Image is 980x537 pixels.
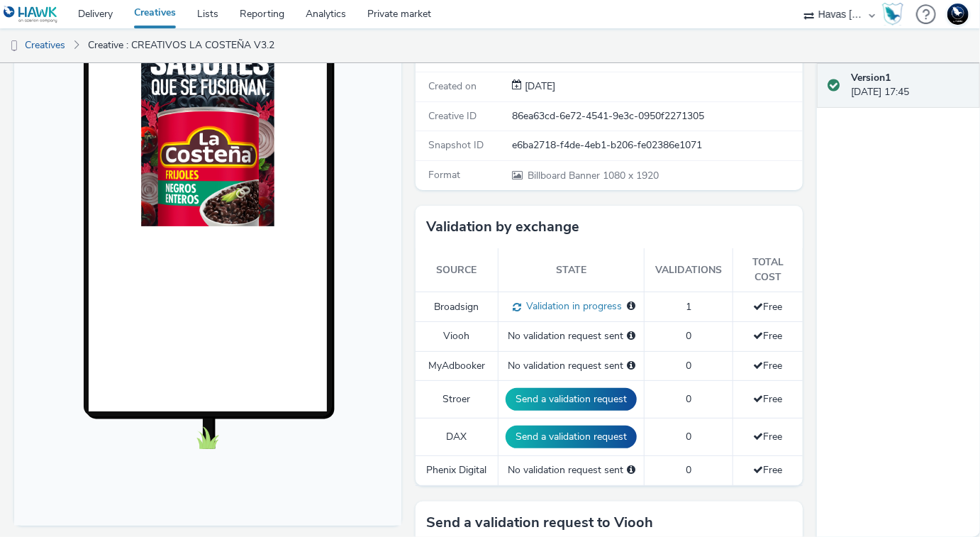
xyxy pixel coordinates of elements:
h3: Send a validation request to Viooh [426,512,653,533]
strong: Version 1 [852,71,891,84]
a: Creative : CREATIVOS LA COSTEÑA V3.2 [81,28,282,62]
span: 1080 x 1920 [526,169,659,182]
a: Hawk Academy [882,3,909,26]
span: Validation in progress [521,299,622,313]
div: Please select a deal below and click on Send to send a validation request to MyAdbooker. [627,359,635,373]
span: Snapshot ID [428,138,484,152]
td: Viooh [416,322,499,351]
img: Advertisement preview [127,44,260,282]
span: Free [754,463,783,477]
span: Categories [428,50,475,64]
span: Format [428,168,460,182]
td: MyAdbooker [416,351,499,380]
span: Free [754,329,783,343]
div: Please select a deal below and click on Send to send a validation request to Viooh. [627,329,635,343]
th: Source [416,248,499,292]
img: Support Hawk [947,4,969,25]
td: Phenix Digital [416,456,499,485]
div: e6ba2718-f4de-4eb1-b206-fe02386e1071 [512,138,801,153]
img: Hawk Academy [882,3,903,26]
button: Send a validation request [506,388,637,411]
span: 0 [686,359,691,372]
span: 1 [686,300,691,314]
span: 0 [686,430,691,443]
div: Creation 15 October 2025, 17:45 [522,79,555,94]
div: No validation request sent [506,359,637,373]
span: Billboard Banner [528,169,603,182]
button: Send a validation request [506,426,637,448]
span: 0 [686,392,691,406]
span: 0 [686,463,691,477]
div: No validation request sent [506,463,637,477]
th: Validations [645,248,733,292]
td: Broadsign [416,292,499,322]
span: Created on [428,79,477,93]
span: Free [754,359,783,372]
div: [DATE] 17:45 [852,71,969,100]
span: 0 [686,329,691,343]
span: Free [754,430,783,443]
span: Creative ID [428,109,477,123]
div: 86ea63cd-6e72-4541-9e3c-0950f2271305 [512,109,801,123]
img: undefined Logo [4,6,58,23]
h3: Validation by exchange [426,216,579,238]
span: Free [754,300,783,314]
td: DAX [416,419,499,456]
td: Stroer [416,381,499,419]
span: Free [754,392,783,406]
img: dooh [7,39,21,53]
th: Total cost [733,248,803,292]
span: [DATE] [522,79,555,93]
div: No validation request sent [506,329,637,343]
div: Please select a deal below and click on Send to send a validation request to Phenix Digital. [627,463,635,477]
th: State [499,248,645,292]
